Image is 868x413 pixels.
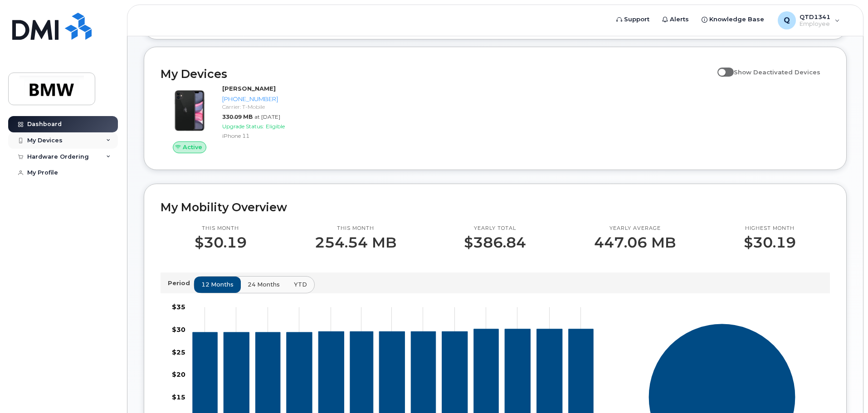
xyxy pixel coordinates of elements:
span: Upgrade Status: [222,123,264,130]
iframe: Messenger Launcher [829,374,861,406]
p: Highest month [744,225,796,232]
span: Alerts [670,15,689,24]
a: Knowledge Base [695,10,770,29]
tspan: $20 [172,370,185,379]
p: $386.84 [464,234,526,251]
span: YTD [294,280,307,289]
span: Eligible [266,123,285,130]
input: Show Deactivated Devices [717,63,725,71]
div: Carrier: T-Mobile [222,103,316,111]
span: QTD1341 [800,13,830,20]
tspan: $35 [172,303,185,311]
span: 330.09 MB [222,113,253,120]
img: iPhone_11.jpg [168,89,211,132]
a: Alerts [656,10,695,29]
span: at [DATE] [254,113,280,120]
div: QTD1341 [771,11,846,29]
span: Employee [800,20,830,28]
h2: My Mobility Overview [161,200,830,214]
p: Yearly average [594,225,676,232]
p: Yearly total [464,225,526,232]
strong: [PERSON_NAME] [222,85,276,92]
span: Active [183,143,202,151]
p: This month [315,225,396,232]
tspan: $15 [172,393,185,401]
span: Q [784,15,790,26]
h2: My Devices [161,67,713,81]
p: 254.54 MB [315,234,396,251]
a: Active[PERSON_NAME][PHONE_NUMBER]Carrier: T-Mobile330.09 MBat [DATE]Upgrade Status:EligibleiPhone 11 [161,84,320,153]
span: Knowledge Base [709,15,764,24]
span: 24 months [248,280,280,289]
tspan: $25 [172,348,185,356]
div: [PHONE_NUMBER] [222,95,316,103]
p: 447.06 MB [594,234,676,251]
a: Support [610,10,656,29]
div: iPhone 11 [222,132,316,140]
p: This month [195,225,247,232]
span: Support [624,15,649,24]
span: Show Deactivated Devices [734,68,820,76]
p: Period [168,279,194,287]
p: $30.19 [744,234,796,251]
tspan: $30 [172,325,185,333]
p: $30.19 [195,234,247,251]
